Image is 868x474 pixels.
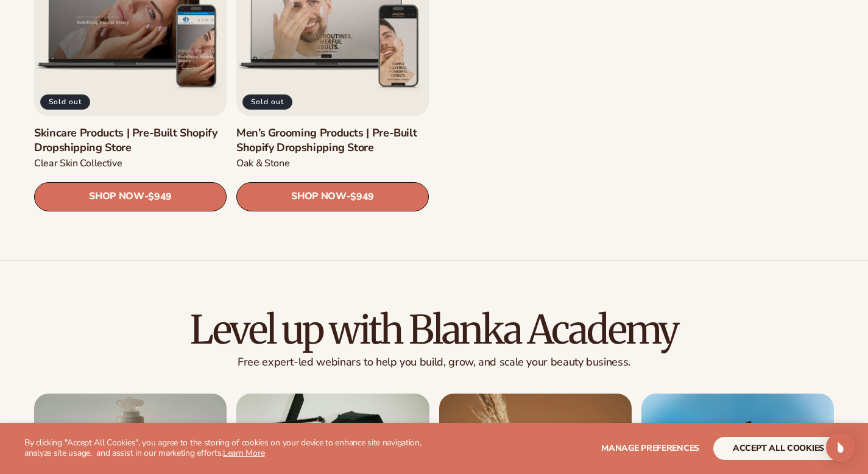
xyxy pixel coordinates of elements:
[34,126,227,155] a: Skincare Products | Pre-Built Shopify Dropshipping Store
[713,437,844,460] button: accept all cookies
[24,438,450,459] p: By clicking "Accept All Cookies", you agree to the storing of cookies on your device to enhance s...
[291,191,346,202] span: SHOP NOW
[148,191,172,203] span: $949
[601,437,699,460] button: Manage preferences
[34,310,834,350] h2: Level up with Blanka Academy
[826,433,855,462] div: Open Intercom Messenger
[223,447,264,459] a: Learn More
[236,126,429,155] a: Men’s Grooming Products | Pre-Built Shopify Dropshipping Store
[601,442,699,454] span: Manage preferences
[89,191,144,202] span: SHOP NOW
[236,182,429,211] a: SHOP NOW- $949
[34,355,834,369] p: Free expert-led webinars to help you build, grow, and scale your beauty business.
[351,191,375,203] span: $949
[34,182,227,211] a: SHOP NOW- $949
